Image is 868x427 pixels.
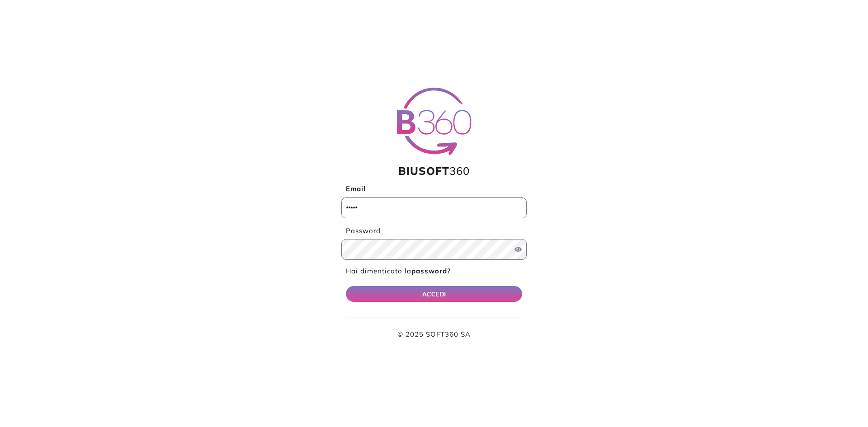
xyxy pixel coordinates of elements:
[346,286,522,302] button: ACCEDI
[398,164,449,178] span: BIUSOFT
[346,267,451,275] a: Hai dimenticato lapassword?
[346,329,522,340] p: © 2025 SOFT360 SA
[411,267,451,275] b: password?
[341,226,527,236] label: Password
[346,184,366,193] b: Email
[341,164,527,178] h1: 360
